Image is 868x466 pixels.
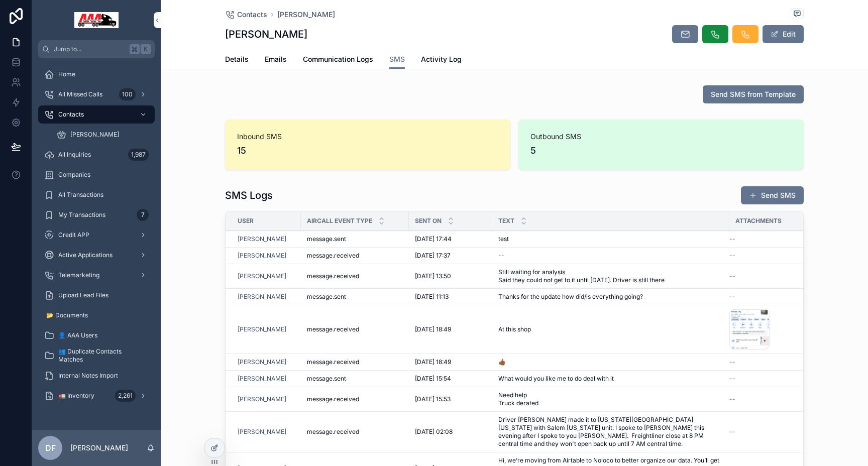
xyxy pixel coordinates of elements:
a: -- [729,375,807,383]
a: 👥 Duplicate Contacts Matches [38,346,155,365]
span: test [498,235,509,243]
a: Companies [38,166,155,184]
span: Upload Lead Files [58,291,108,299]
a: -- [729,252,807,260]
span: [DATE] 13:50 [415,272,451,280]
span: -- [729,252,735,260]
button: Jump to...K [38,40,155,58]
a: -- [729,293,807,301]
span: -- [729,375,735,383]
a: 👍🏾 [498,358,723,366]
a: message.sent [307,375,403,383]
button: Edit [763,25,804,43]
a: Active Applications [38,246,155,264]
span: At this shop [498,325,531,333]
div: 2,261 [115,390,136,402]
span: 🚛 Inventory [58,392,94,400]
span: Internal Notes Import [58,372,118,380]
a: 🚛 Inventory2,261 [38,387,155,405]
a: [PERSON_NAME] [238,293,286,301]
span: K [142,45,150,53]
span: 👍🏾 [498,358,506,366]
span: 👤 AAA Users [58,331,97,339]
a: [PERSON_NAME] [238,293,295,301]
span: Need help Truck derated [498,391,569,407]
span: [DATE] 18:49 [415,358,451,366]
a: [DATE] 11:13 [415,293,486,301]
a: Need help Truck derated [498,391,723,407]
span: -- [729,293,735,301]
span: -- [729,272,735,280]
a: [PERSON_NAME] [238,235,286,243]
span: 👥 Duplicate Contacts Matches [58,347,145,364]
span: All Inquiries [58,151,91,159]
span: Credit APP [58,231,89,239]
a: All Missed Calls100 [38,85,155,103]
span: Companies [58,171,90,179]
a: -- [729,358,807,366]
span: What would you like me to do deal with it [498,375,614,383]
a: Internal Notes Import [38,367,155,385]
span: 15 [237,144,498,158]
span: Jump to... [54,45,126,53]
span: Details [225,54,249,64]
span: [DATE] 17:37 [415,252,451,260]
a: [PERSON_NAME] [238,395,286,403]
span: SMS [389,54,405,64]
a: [PERSON_NAME] [238,358,295,366]
span: Inbound SMS [237,132,498,142]
a: [DATE] 15:54 [415,375,486,383]
span: message.sent [307,235,346,243]
a: [DATE] 17:37 [415,252,486,260]
a: My Transactions7 [38,206,155,224]
a: [PERSON_NAME] [238,235,295,243]
span: Home [58,70,75,78]
span: Sent On [415,217,442,225]
span: Outbound SMS [530,132,792,142]
a: Emails [265,50,287,70]
span: 5 [530,144,792,158]
a: [DATE] 02:08 [415,428,486,436]
span: message.received [307,272,359,280]
div: scrollable content [32,58,161,418]
a: [DATE] 15:53 [415,395,486,403]
span: [DATE] 15:54 [415,375,451,383]
a: Thanks for the update how did/is everything going? [498,293,723,301]
span: [PERSON_NAME] [238,358,286,366]
h1: [PERSON_NAME] [225,27,307,41]
span: -- [729,235,735,243]
span: Emails [265,54,287,64]
span: 📂 Documents [46,311,88,319]
span: message.received [307,358,359,366]
a: Driver [PERSON_NAME] made it to [US_STATE][GEOGRAPHIC_DATA] [US_STATE] with Salem [US_STATE] unit... [498,416,723,448]
span: All Transactions [58,191,103,199]
span: [PERSON_NAME] [238,272,286,280]
a: -- [729,235,807,243]
span: [PERSON_NAME] [238,428,286,436]
div: 100 [119,88,136,100]
span: -- [729,395,735,403]
a: Telemarketing [38,266,155,284]
span: Still waiting for analysis Said they could not get to it until [DATE]. Driver is still there [498,268,723,284]
span: Activity Log [421,54,462,64]
div: 7 [137,209,149,221]
a: Upload Lead Files [38,286,155,304]
a: [DATE] 18:49 [415,325,486,333]
a: [PERSON_NAME] [238,252,286,260]
span: Thanks for the update how did/is everything going? [498,293,643,301]
span: Text [498,217,514,225]
span: message.received [307,252,359,260]
a: -- [729,272,807,280]
a: SMS [389,50,405,69]
span: [DATE] 02:08 [415,428,453,436]
a: [DATE] 17:44 [415,235,486,243]
span: DF [45,442,56,454]
span: -- [729,428,735,436]
a: [PERSON_NAME] [238,428,295,436]
a: All Transactions [38,186,155,204]
span: -- [729,358,735,366]
span: Active Applications [58,251,113,259]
